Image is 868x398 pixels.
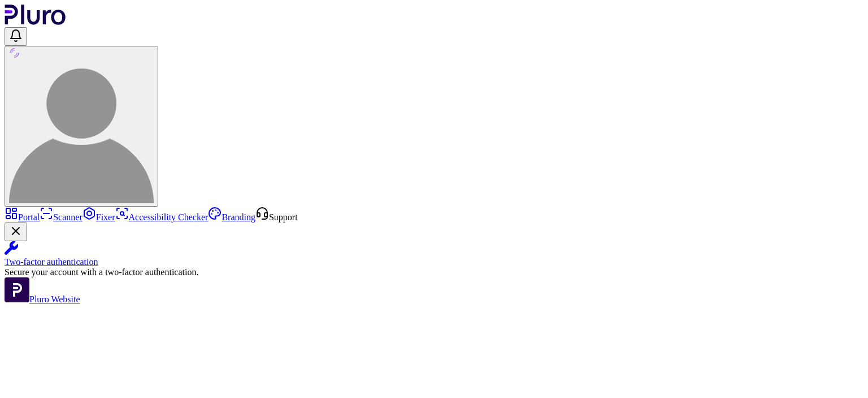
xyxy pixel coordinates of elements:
aside: Sidebar menu [5,207,863,305]
a: Logo [5,17,66,27]
button: Open notifications, you have undefined new notifications [5,27,27,46]
img: User avatar [9,58,154,203]
a: Accessibility Checker [115,212,209,222]
a: Open Support screen [255,212,298,222]
a: Portal [5,212,40,222]
a: Open Pluro Website [5,294,80,304]
div: Secure your account with a two-factor authentication. [5,267,863,277]
a: Scanner [40,212,83,222]
a: Branding [208,212,255,222]
button: Close Two-factor authentication notification [5,222,27,241]
a: Two-factor authentication [5,241,863,267]
a: Fixer [83,212,115,222]
div: Two-factor authentication [5,257,863,267]
button: User avatar [5,46,158,207]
